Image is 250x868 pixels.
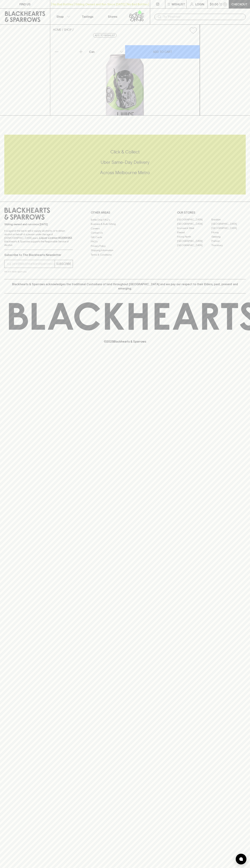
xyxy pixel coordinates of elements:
a: Fitzroy [211,230,246,235]
p: Shop [56,14,64,19]
a: [GEOGRAPHIC_DATA] [177,243,211,248]
p: OUR STORES [177,210,246,215]
div: Can [88,48,125,55]
p: SUBSCRIBE [56,262,71,266]
p: $0.00 [210,2,218,6]
a: [GEOGRAPHIC_DATA] [211,226,246,230]
p: FIND US [19,2,31,6]
a: Stores [100,9,125,24]
img: 50934.png [50,37,200,115]
a: [GEOGRAPHIC_DATA] [177,222,211,226]
a: Careers [91,226,159,231]
p: Login [195,2,204,6]
a: SHOP [64,28,72,31]
a: Prahran [211,239,246,243]
h5: Across Melbourne Metro [4,170,246,176]
a: Brunswick West [177,226,211,230]
img: bubble-icon [239,857,243,861]
button: Add to wishlist [93,33,117,38]
strong: Liquor License #32064953 [39,236,72,239]
p: ADD TO CART [153,50,172,54]
a: Shipping Information [91,248,159,253]
p: Wishlist [172,2,185,6]
a: Thornbury [211,243,246,248]
p: 0 [224,3,226,5]
p: Checkout [231,2,247,6]
a: [GEOGRAPHIC_DATA] [177,218,211,222]
a: Terms & Conditions [91,253,159,257]
a: Gift Cards [91,235,159,239]
p: Can [89,50,95,54]
p: Tastings [82,14,93,19]
a: Privacy Policy [91,244,159,248]
p: Blackhearts & Sparrows acknowledges the traditional Custodians of land throughout [GEOGRAPHIC_DAT... [7,282,243,291]
p: Subscribe to The Blackhearts Newsletter [4,253,73,257]
a: Bottle Drop FAQ's [91,218,159,222]
a: Geelong [211,235,246,239]
a: Tastings [75,9,100,24]
a: FAQ's [91,240,159,244]
p: Stores [108,14,117,19]
input: e.g. jane@blackheartsandsparrows.com.au [7,261,55,267]
h5: Click & Collect [4,149,246,155]
button: Shop [50,9,75,24]
p: It is against the law to sell or supply alcohol to, or to obtain alcohol on behalf of a person un... [4,229,73,247]
a: Fitzroy North [177,235,211,239]
a: [GEOGRAPHIC_DATA] [177,239,211,243]
a: Contact Us [91,231,159,235]
div: Call to action block [4,135,246,194]
h5: Uber Same-Day Delivery [4,159,246,165]
a: Business & Bulk Gifting [91,222,159,226]
a: Elwood [177,230,211,235]
input: Try "Pinot noir" [163,14,243,20]
button: Add to wishlist [188,26,198,35]
a: HOME [53,28,61,31]
p: Sibling owned and run since [DATE] [4,223,73,226]
button: SUBSCRIBE [55,260,73,268]
p: OTHER AREAS [91,210,159,215]
a: Braddon [211,218,246,222]
button: ADD TO CART [125,45,200,59]
a: [GEOGRAPHIC_DATA] [211,222,246,226]
p: We will never spam you [4,270,73,273]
